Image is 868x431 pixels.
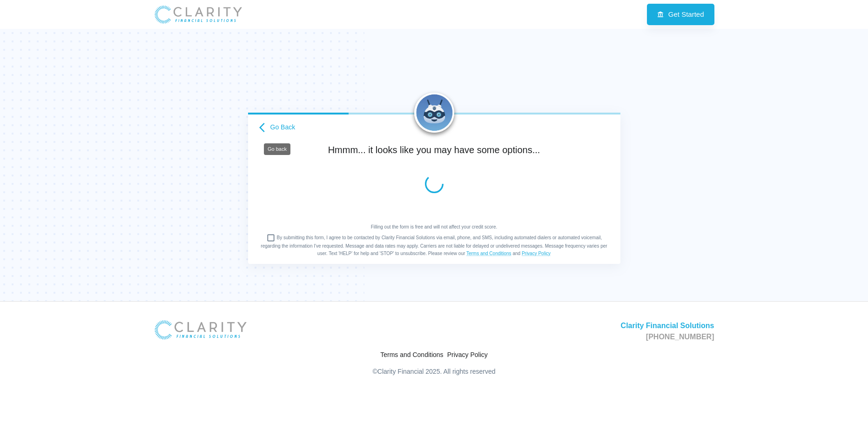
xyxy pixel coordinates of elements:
[276,128,592,157] h6: Hmmm... it looks like you may have some options...
[647,4,714,25] a: Get Started
[522,251,551,256] a: Privacy Policy
[154,5,242,24] img: clarity_banner.jpg
[621,331,714,343] p: [PHONE_NUMBER]
[270,122,296,133] h6: Go Back
[256,118,299,137] button: go back
[264,143,290,155] div: Go back
[154,319,247,340] img: Clarity Financial logo
[154,319,247,340] a: RenewaBytes
[378,350,445,359] a: Terms and Conditions
[248,221,620,231] h6: Filling out the form is free and will not affect your credit score.
[257,233,611,257] h6: By submitting this form, I agree to be contacted by Clarity Financial Solutions via email, phone,...
[154,367,714,377] h6: © Clarity Financial 2025 . All rights reserved
[466,251,511,256] a: Terms and Conditions
[445,350,490,359] a: Privacy Policy
[415,94,453,132] img: Remy Sharp
[621,320,714,331] p: Clarity Financial Solutions
[154,5,242,24] a: theFront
